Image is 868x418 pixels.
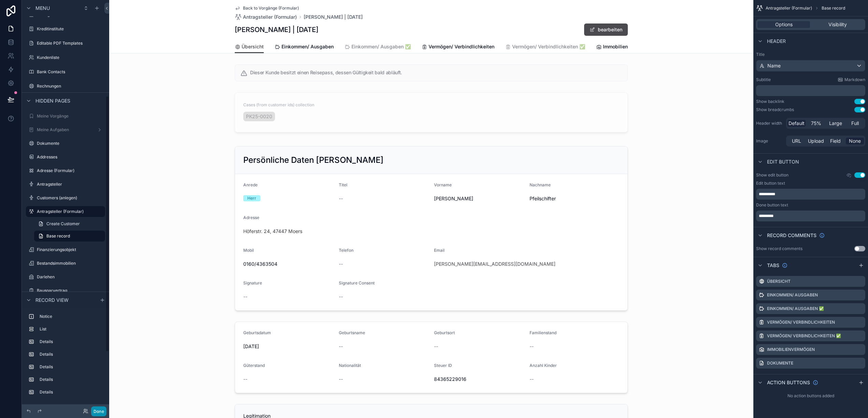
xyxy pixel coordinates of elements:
[26,258,105,269] a: Bestandsimmobilien
[767,306,824,311] label: Einkommen/ Ausgaben ✅
[767,333,841,339] label: Vermögen/ Verbindlichkeiten ✅
[789,120,805,127] span: Default
[34,218,105,229] a: Create Customer
[40,326,102,332] label: List
[596,41,650,54] a: Immobilienvermögen
[505,41,585,54] a: Vermögen/ Verbindlichkeiten ✅
[304,14,363,20] a: [PERSON_NAME] | [DATE]
[26,111,105,122] a: Meine Vorgänge
[422,41,494,54] a: Vermögen/ Verbindlichkeiten
[767,232,816,239] span: Record comments
[756,202,788,208] label: Done button text
[22,308,109,404] div: scrollable content
[767,158,799,165] span: Edit button
[37,127,94,133] label: Meine Aufgaben
[26,24,105,34] a: Kreditinstitute
[766,5,812,11] span: Antragsteller (Formular)
[756,172,789,178] label: Show edit button
[767,360,793,366] label: Dokumente
[40,389,102,395] label: Details
[756,85,865,96] div: scrollable content
[26,81,105,92] a: Rechnungen
[26,66,105,77] a: Bank Contacts
[35,97,70,104] span: Hidden pages
[828,21,847,28] span: Visibility
[26,206,105,217] a: Antragsteller (Formular)
[235,5,299,11] a: Back to Vorgänge (Formular)
[429,43,494,50] span: Vermögen/ Verbindlichkeiten
[351,43,411,50] span: Einkommen/ Ausgaben ✅
[35,297,69,304] span: Record view
[243,5,299,11] span: Back to Vorgänge (Formular)
[34,231,105,242] a: Base record
[40,364,102,370] label: Details
[26,272,105,282] a: Darlehen
[767,279,791,284] label: Übersicht
[851,120,859,127] span: Full
[46,221,80,227] span: Create Customer
[756,189,865,200] div: scrollable content
[767,379,810,386] span: Action buttons
[37,274,104,280] label: Darlehen
[767,262,779,269] span: Tabs
[37,41,104,46] label: Editable PDF Templates
[26,124,105,135] a: Meine Aufgaben
[811,120,821,127] span: 75%
[40,377,102,382] label: Details
[37,168,104,173] label: Adresse (Formular)
[767,62,781,69] span: Name
[281,43,334,50] span: Einkommen/ Ausgaben
[37,141,104,146] label: Dokumente
[235,14,297,20] a: Antragsteller (Formular)
[756,138,783,144] label: Image
[767,38,786,45] span: Header
[756,246,802,251] div: Show record comments
[830,138,841,144] span: Field
[512,43,585,50] span: Vermögen/ Verbindlichkeiten ✅
[838,77,865,82] a: Markdown
[753,390,868,401] div: No action buttons added
[40,339,102,344] label: Details
[37,182,104,187] label: Antragsteller
[767,347,815,352] label: Immobilienvermögen
[37,247,104,252] label: Finanzierungsobjekt
[767,292,818,298] label: Einkommen/ Ausgaben
[829,120,842,127] span: Large
[26,285,105,296] a: Bausparvertrag
[26,179,105,190] a: Antragsteller
[26,38,105,49] a: Editable PDF Templates
[275,41,334,54] a: Einkommen/ Ausgaben
[756,99,784,104] div: Show backlink
[756,60,865,72] button: Name
[242,43,264,50] span: Übersicht
[40,352,102,357] label: Details
[767,320,835,325] label: Vermögen/ Verbindlichkeiten
[756,181,785,186] label: Edit button text
[26,138,105,149] a: Dokumente
[849,138,861,144] span: None
[26,165,105,176] a: Adresse (Formular)
[91,406,106,416] button: Done
[46,233,70,239] span: Base record
[808,138,824,144] span: Upload
[345,41,411,54] a: Einkommen/ Ausgaben ✅
[756,121,783,126] label: Header width
[756,211,865,221] div: scrollable content
[584,24,628,36] button: bearbeiten
[37,261,104,266] label: Bestandsimmobilien
[26,52,105,63] a: Kundenliste
[243,14,297,20] span: Antragsteller (Formular)
[37,195,104,201] label: Customers (anlegen)
[37,83,104,89] label: Rechnungen
[40,314,102,319] label: Notice
[37,113,104,119] label: Meine Vorgänge
[37,26,104,32] label: Kreditinstitute
[756,107,794,112] div: Show breadcrumbs
[235,25,318,34] h1: [PERSON_NAME] | [DATE]
[756,52,865,57] label: Title
[37,154,104,160] label: Addresses
[37,69,104,75] label: Bank Contacts
[35,5,50,12] span: Menu
[26,152,105,162] a: Addresses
